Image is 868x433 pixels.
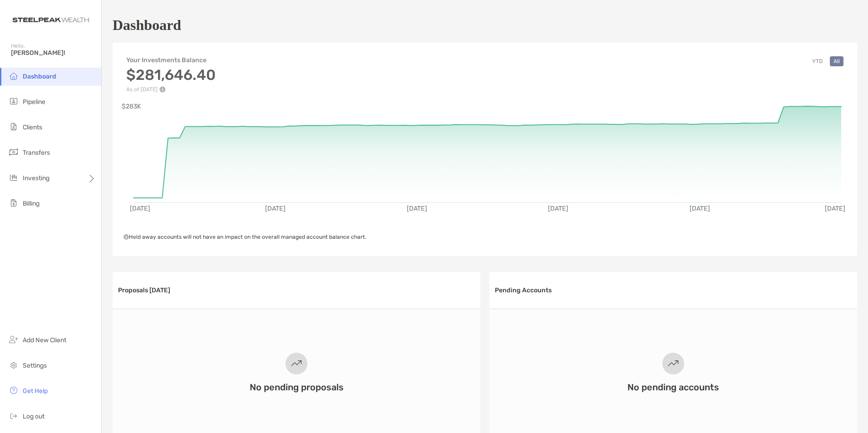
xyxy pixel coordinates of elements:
img: transfers icon [8,147,19,157]
text: [DATE] [825,205,845,212]
h1: Dashboard [113,17,181,34]
img: pipeline icon [8,96,19,107]
span: Billing [23,200,39,207]
span: Get Help [23,387,48,395]
span: Add New Client [23,336,66,344]
img: settings icon [8,359,19,370]
img: get-help icon [8,385,19,396]
text: [DATE] [548,205,568,212]
img: Performance Info [159,86,166,93]
h3: $281,646.40 [126,66,216,84]
img: investing icon [8,172,19,183]
img: add_new_client icon [8,334,19,345]
img: clients icon [8,121,19,132]
img: billing icon [8,197,19,208]
h3: Pending Accounts [495,286,552,294]
span: Held away accounts will not have an impact on the overall managed account balance chart. [123,234,366,240]
span: Transfers [23,149,50,157]
button: All [830,56,843,66]
h3: Proposals [DATE] [118,286,170,294]
span: [PERSON_NAME]! [11,49,96,57]
img: logout icon [8,410,19,421]
span: Investing [23,174,49,182]
h3: No pending accounts [627,382,719,393]
h3: No pending proposals [250,382,344,393]
p: As of [DATE] [126,86,216,93]
text: [DATE] [407,205,427,212]
span: Log out [23,413,44,420]
text: [DATE] [265,205,286,212]
span: Clients [23,123,42,131]
text: [DATE] [690,205,710,212]
img: dashboard icon [8,70,19,81]
h4: Your Investments Balance [126,56,216,64]
button: YTD [809,56,826,66]
text: [DATE] [130,205,150,212]
span: Dashboard [23,73,56,80]
span: Settings [23,362,47,369]
img: Zoe Logo [11,4,90,36]
text: $283K [122,103,141,110]
span: Pipeline [23,98,45,106]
